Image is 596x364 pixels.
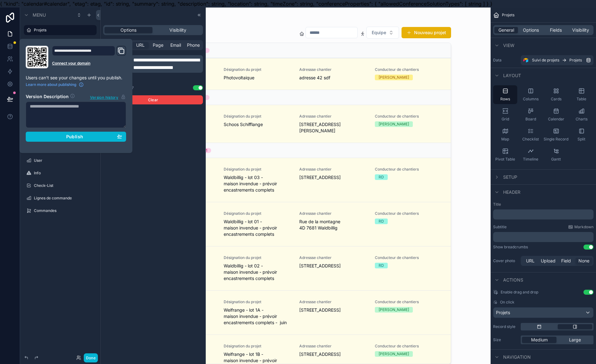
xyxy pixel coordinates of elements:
a: Markdown [568,224,593,229]
span: On click [500,300,514,305]
h2: Version Description [26,93,69,100]
span: Large [569,337,581,343]
label: Info [34,171,95,176]
label: Data [493,58,518,63]
span: None [578,258,589,264]
img: Airtable Logo [523,58,528,63]
span: Header [503,189,520,195]
label: Subtitle [493,224,507,229]
span: Email [170,42,181,48]
button: Pivot Table [493,145,517,164]
label: Projets [34,28,93,33]
span: Phone [187,42,200,48]
span: Visibility [169,27,186,33]
label: Record style [493,324,518,329]
span: Timeline [523,157,538,162]
div: scrollable content [20,8,100,364]
div: Show breadcrumbs [493,245,528,250]
span: Visibility [572,27,589,33]
span: Split [577,137,585,142]
button: Timeline [519,145,543,164]
label: Commandes [34,208,95,213]
p: Users can't see your changes until you publish. [26,75,126,81]
label: Title [493,202,593,207]
button: Gantt [544,145,568,164]
button: Projets [493,307,593,318]
a: Nouveau projet [31,36,97,46]
span: Setup [503,174,517,180]
span: General [498,27,514,33]
span: Gantt [551,157,561,162]
span: Charts [576,117,588,122]
button: Clear [103,95,203,104]
span: Medium [531,337,548,343]
a: Suivi de projetsProjets [521,55,593,65]
span: Field [561,258,571,264]
span: Table [577,97,586,102]
button: Cards [544,85,568,104]
button: Board [519,105,543,124]
span: Enable drag and drop [501,290,538,295]
span: View [503,42,514,49]
span: Projets [496,309,510,316]
span: Projets [502,13,514,18]
button: Checklist [519,125,543,144]
span: Options [523,27,539,33]
span: Single Record [544,137,568,142]
button: Map [493,125,517,144]
span: Publish [66,134,83,140]
button: Rows [493,85,517,104]
div: scrollable content [493,232,593,242]
div: scrollable content [131,55,203,73]
span: Upload [541,258,556,264]
div: scrollable content [493,209,593,219]
span: Projets [569,58,582,63]
span: URL [136,42,145,48]
button: Table [569,85,593,104]
button: Grid [493,105,517,124]
a: Connect your domain [52,61,126,66]
button: Done [84,353,98,362]
span: Actions [503,277,523,283]
span: Layout [503,72,521,79]
span: Fields [550,27,562,33]
label: Size [493,337,518,342]
span: Board [525,117,536,122]
span: Pivot Table [495,157,515,162]
span: Version history [90,94,118,100]
span: Learn more about publishing [26,82,76,87]
span: Menu [33,12,46,18]
span: Suivi de projets [532,58,559,63]
button: Single Record [544,125,568,144]
button: Split [569,125,593,144]
div: Domain and Custom Link [52,46,126,68]
span: Navigation [503,354,531,360]
label: Check-List [34,183,95,188]
button: Calendar [544,105,568,124]
span: Options [120,27,136,33]
a: Learn more about publishing [26,82,84,87]
span: Rows [500,97,510,102]
button: Publish [26,132,126,142]
button: Columns [519,85,543,104]
span: Columns [523,97,539,102]
span: Cards [551,97,561,102]
span: Markdown [574,224,593,229]
span: Grid [502,117,509,122]
button: Version history [90,93,126,100]
label: Lignes de commande [34,196,95,201]
label: User [34,158,95,163]
label: Cover photo [493,258,518,263]
span: Page [153,42,163,48]
span: URL [526,258,535,264]
span: Map [501,137,509,142]
span: Checklist [522,137,539,142]
button: Charts [569,105,593,124]
span: Calendar [548,117,564,122]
